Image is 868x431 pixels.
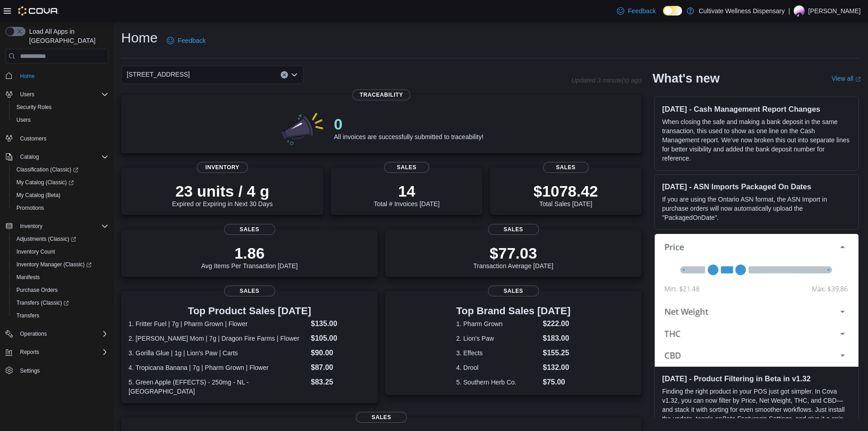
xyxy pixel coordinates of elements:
div: Total Sales [DATE] [534,182,598,208]
span: [STREET_ADDRESS] [127,69,190,80]
a: Users [13,114,34,125]
button: Users [16,89,38,100]
img: 0 [279,109,327,146]
span: Users [16,116,31,124]
button: Open list of options [291,71,298,78]
dt: 4. Tropicana Banana | 7g | Pharm Grown | Flower [128,363,307,372]
span: My Catalog (Beta) [13,190,108,201]
span: Reports [20,348,39,356]
h3: Top Product Sales [DATE] [128,306,370,317]
div: All invoices are successfully submitted to traceability! [334,115,483,140]
dd: $105.00 [311,333,370,344]
dt: 5. Green Apple (EFFECTS) - 250mg - NL - [GEOGRAPHIC_DATA] [128,378,307,396]
dt: 3. Effects [456,348,539,358]
dt: 2. [PERSON_NAME] Mom | 7g | Dragon Fire Farms | Flower [128,334,307,343]
span: My Catalog (Beta) [16,192,61,199]
a: Classification (Classic) [9,163,112,176]
span: Home [20,73,35,80]
span: Manifests [13,272,108,283]
a: Promotions [13,203,48,213]
p: 14 [374,182,439,200]
span: Sales [488,286,539,296]
button: Promotions [9,202,112,214]
span: Classification (Classic) [13,164,108,175]
button: Home [2,69,112,82]
span: Settings [16,365,108,376]
span: Sales [224,224,275,235]
span: Sales [224,286,275,296]
dd: $183.00 [543,333,570,344]
p: 0 [334,115,483,133]
span: My Catalog (Classic) [16,179,74,186]
div: Avg Items Per Transaction [DATE] [201,244,298,270]
button: Users [2,88,112,101]
h3: [DATE] - Product Filtering in Beta in v1.32 [662,374,851,383]
a: Manifests [13,272,43,283]
button: Inventory [16,221,46,232]
button: Purchase Orders [9,284,112,296]
button: Customers [2,132,112,145]
a: Classification (Classic) [13,164,82,175]
button: Users [9,114,112,126]
a: Feedback [163,31,209,50]
span: Transfers [16,312,39,319]
a: Settings [16,365,43,376]
span: Feedback [178,36,205,45]
span: Transfers (Classic) [13,297,108,308]
span: Users [16,89,108,100]
a: My Catalog (Classic) [13,177,77,188]
span: Transfers [13,310,108,321]
h3: [DATE] - Cash Management Report Changes [662,104,851,114]
a: Transfers (Classic) [13,297,72,308]
dt: 2. Lion's Paw [456,334,539,343]
span: Customers [16,133,108,144]
span: Inventory [20,223,42,230]
button: Reports [2,346,112,358]
span: Home [16,70,108,81]
a: Home [16,71,38,82]
span: Sales [356,412,407,423]
span: Sales [543,162,589,173]
p: 1.86 [201,244,298,262]
p: [PERSON_NAME] [808,5,861,16]
p: Cultivate Wellness Dispensary [699,5,785,16]
a: Transfers (Classic) [9,296,112,309]
button: Security Roles [9,101,112,114]
span: Inventory [16,221,108,232]
span: Feedback [628,6,656,16]
button: Manifests [9,271,112,284]
a: View allExternal link [832,75,861,82]
a: Inventory Manager (Classic) [9,258,112,271]
button: Transfers [9,309,112,322]
div: Total # Invoices [DATE] [374,182,439,208]
h3: [DATE] - ASN Imports Packaged On Dates [662,182,851,191]
span: Sales [384,162,430,173]
span: Promotions [16,204,44,212]
span: Manifests [16,274,40,281]
p: Updated 3 minute(s) ago [571,77,642,84]
button: Reports [16,347,43,358]
div: Transaction Average [DATE] [473,244,554,270]
a: Purchase Orders [13,285,62,296]
p: | [788,5,790,16]
span: Security Roles [16,104,51,111]
span: Load All Apps in [GEOGRAPHIC_DATA] [26,27,108,45]
dt: 1. Fritter Fuel | 7g | Pharm Grown | Flower [128,319,307,328]
button: Operations [2,327,112,340]
span: Operations [16,328,108,339]
nav: Complex example [5,65,108,401]
button: Clear input [281,71,288,78]
span: Inventory [197,162,248,173]
a: Security Roles [13,102,55,113]
span: Customers [20,135,46,142]
button: Inventory [2,220,112,233]
span: Inventory Manager (Classic) [13,259,108,270]
span: Sales [488,224,539,235]
a: Customers [16,133,50,144]
span: Inventory Manager (Classic) [16,261,92,268]
span: Operations [20,330,47,338]
span: Users [20,91,34,98]
p: $1078.42 [534,182,598,200]
dd: $155.25 [543,348,570,358]
a: My Catalog (Beta) [13,190,64,201]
